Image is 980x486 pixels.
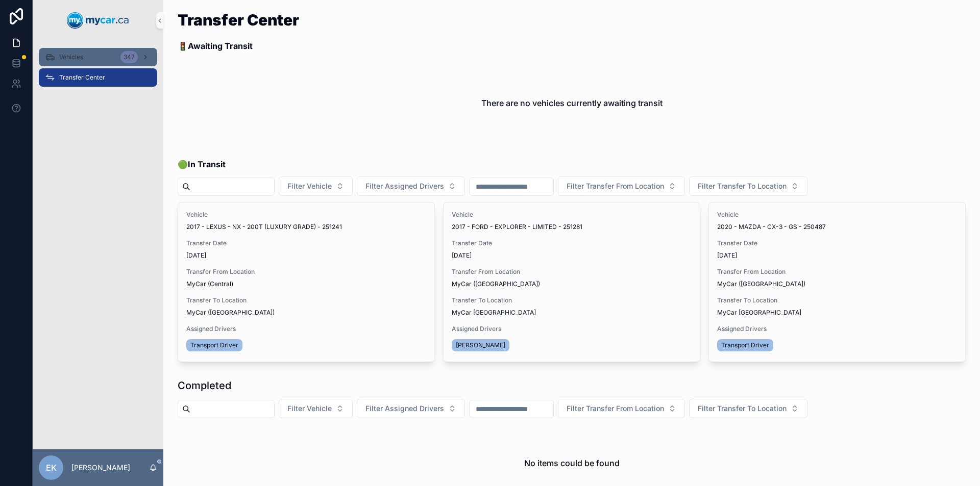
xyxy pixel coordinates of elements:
span: Filter Vehicle [287,403,332,414]
span: MyCar [GEOGRAPHIC_DATA] [452,309,536,317]
span: Transfer From Location [186,268,426,276]
span: Transfer Date [452,239,692,247]
span: Transfer To Location [452,296,692,304]
h1: Transfer Center [178,12,299,28]
span: Filter Vehicle [287,181,332,191]
span: [DATE] [452,251,692,260]
p: [PERSON_NAME] [71,463,130,473]
span: Transfer Date [717,239,957,247]
strong: Awaiting Transit [188,41,253,51]
span: 🟢 [178,158,226,170]
button: Select Button [279,176,353,196]
span: Assigned Drivers [452,325,692,333]
span: Assigned Drivers [186,325,426,333]
img: App logo [67,12,129,29]
div: 347 [120,51,138,63]
span: Filter Assigned Drivers [365,181,444,191]
span: Vehicle [452,211,692,219]
span: Filter Transfer To Location [698,181,787,191]
span: Vehicle [186,211,426,219]
button: Select Button [689,399,807,418]
span: 2020 - MAZDA - CX-3 - GS - 250487 [717,223,826,231]
span: MyCar ([GEOGRAPHIC_DATA]) [717,280,805,288]
a: Transfer Center [39,68,157,87]
span: Transport Driver [721,341,769,349]
button: Select Button [357,176,465,196]
span: Transfer From Location [717,268,957,276]
span: [DATE] [186,251,426,260]
span: Vehicle [717,211,957,219]
span: 2017 - FORD - EXPLORER - LIMITED - 251281 [452,223,582,231]
button: Select Button [279,399,353,418]
button: Select Button [357,399,465,418]
span: Filter Transfer From Location [567,181,664,191]
span: Filter Assigned Drivers [365,403,444,414]
a: Vehicles347 [39,48,157,66]
span: Transfer Center [59,73,105,82]
span: Transfer From Location [452,268,692,276]
span: [DATE] [717,251,957,260]
span: Transport Driver [190,341,238,349]
span: MyCar ([GEOGRAPHIC_DATA]) [186,309,275,317]
span: EK [46,462,57,474]
span: [PERSON_NAME] [456,341,505,349]
a: Vehicle2017 - FORD - EXPLORER - LIMITED - 251281Transfer Date[DATE]Transfer From LocationMyCar ([... [443,202,700,362]
span: Assigned Drivers [717,325,957,333]
div: scrollable content [33,41,163,100]
button: Select Button [558,176,685,196]
a: Vehicle2017 - LEXUS - NX - 200T (LUXURY GRADE) - 251241Transfer Date[DATE]Transfer From LocationM... [178,202,435,362]
span: Transfer To Location [186,296,426,304]
h2: No items could be found [524,457,620,469]
a: Vehicle2020 - MAZDA - CX-3 - GS - 250487Transfer Date[DATE]Transfer From LocationMyCar ([GEOGRAPH... [708,202,966,362]
span: Filter Transfer To Location [698,403,787,414]
button: Select Button [558,399,685,418]
h1: Completed [178,378,231,393]
p: 🚦 [178,40,299,52]
span: MyCar ([GEOGRAPHIC_DATA]) [452,280,540,288]
button: Select Button [689,176,807,196]
span: 2017 - LEXUS - NX - 200T (LUXURY GRADE) - 251241 [186,223,342,231]
span: Transfer To Location [717,296,957,304]
span: Filter Transfer From Location [567,403,664,414]
span: MyCar [GEOGRAPHIC_DATA] [717,309,801,317]
span: MyCar (Central) [186,280,233,288]
span: Vehicles [59,53,83,61]
h2: There are no vehicles currently awaiting transit [481,97,663,109]
strong: In Transit [188,159,226,169]
span: Transfer Date [186,239,426,247]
